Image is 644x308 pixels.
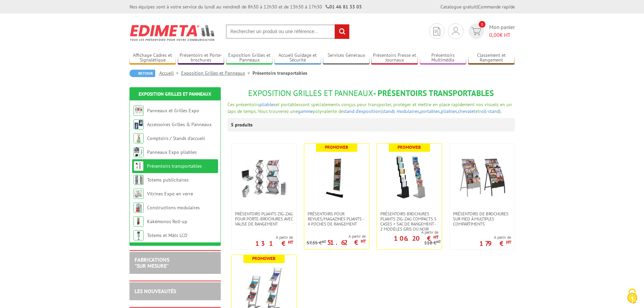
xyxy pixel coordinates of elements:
p: 179 € [479,241,511,245]
a: Présentoirs transportables [147,163,202,169]
img: Kakémonos Roll-up [134,216,144,227]
a: Présentoirs Multimédia [420,52,467,64]
a: Présentoirs et Porte-brochures [178,52,224,64]
button: Cookies (fenêtre modale) [620,285,644,308]
span: Présentoirs pour revues/magazines pliants - 4 poches de rangement [308,211,366,227]
a: Kakémonos Roll-up [147,218,187,224]
img: devis rapide [452,27,459,35]
a: Présentoirs de brochures sur pied à multiples compartiments [450,211,515,227]
sup: HT [436,239,441,244]
sup: HT [288,239,293,245]
a: Totems publicitaires [147,177,189,183]
p: 51.62 € [327,240,366,244]
span: A partir de [255,235,293,240]
strong: 01 46 81 33 03 [326,4,362,10]
a: Accueil [159,70,181,76]
sup: HT [361,238,366,244]
div: Nos équipes sont à votre service du lundi au vendredi de 8h30 à 12h30 et de 13h30 à 17h30 [129,3,362,10]
a: Commande rapide [478,4,515,10]
li: Présentoirs transportables [253,70,307,76]
span: A partir de [377,230,438,235]
p: 118 € [424,240,441,245]
img: Comptoirs / Stands d'accueil [134,133,144,143]
img: Accessoires Grilles & Panneaux [134,119,144,129]
a: Panneaux et Grilles Expo [147,108,199,114]
span: Présentoirs pliants Zig-Zag pour porte-brochures avec valise de rangement [235,211,293,227]
a: FABRICATIONS"Sur Mesure" [135,256,169,269]
img: Vitrines Expo en verre [134,189,144,199]
img: Panneaux Expo pliables [134,147,144,157]
sup: HT [322,239,326,244]
a: stand d’exposition [343,108,381,114]
a: roll-stand [479,108,499,114]
a: Accueil Guidage et Sécurité [275,52,321,64]
a: gamme [298,108,313,114]
b: Promoweb [252,256,276,261]
span: Présentoirs brochures pliants Zig-Zag compacts 5 cases + sac de rangement - 2 Modèles Gris ou Noir [380,211,438,232]
img: Cookies (fenêtre modale) [624,288,641,305]
div: | [440,3,515,10]
b: Promoweb [325,144,348,150]
img: Présentoirs brochures pliants Zig-Zag compacts 5 cases + sac de rangement - 2 Modèles Gris ou Noir [386,154,433,201]
span: Mon panier [489,23,515,39]
a: LES NOUVEAUTÉS [135,288,176,294]
span: ( , , , et ). [381,108,502,114]
span: Présentoirs de brochures sur pied à multiples compartiments [453,211,511,227]
a: Constructions modulaires [147,205,200,211]
a: Présentoirs pliants Zig-Zag pour porte-brochures avec valise de rangement [232,211,296,227]
a: Affichage Cadres et Signalétique [129,52,176,64]
p: 131 € [255,241,293,245]
img: Totems publicitaires [134,175,144,185]
a: stands modulaires [382,108,419,114]
a: Présentoirs pour revues/magazines pliants - 4 poches de rangement [304,211,369,227]
span: 0 [479,21,485,28]
p: 57.35 € [307,240,326,245]
a: Classement et Rangement [468,52,515,64]
a: Présentoirs brochures pliants Zig-Zag compacts 5 cases + sac de rangement - 2 Modèles Gris ou Noir [377,211,442,232]
a: pliables [259,101,276,108]
img: Présentoirs transportables [134,161,144,171]
img: Présentoirs de brochures sur pied à multiples compartiments [458,154,506,201]
input: rechercher [335,24,349,39]
a: pliables [441,108,457,114]
p: 5 produits [231,118,256,132]
span: Ces présentoirs [228,101,259,108]
img: Constructions modulaires [134,203,144,213]
h1: - Présentoirs transportables [228,89,515,98]
a: Présentoirs Presse et Journaux [371,52,418,64]
span: € HT [489,31,515,39]
b: Promoweb [398,144,421,150]
a: Comptoirs / Stands d'accueil [147,135,205,141]
img: Panneaux et Grilles Expo [134,105,144,116]
a: Accessoires Grilles & Panneaux [147,121,212,127]
a: Vitrines Expo en verre [147,191,193,197]
sup: HT [506,239,511,245]
a: chevalet [458,108,475,114]
span: A partir de [479,235,511,240]
a: Exposition Grilles et Panneaux [139,91,211,97]
a: Totems et Mâts LCD [147,232,187,238]
font: et portables [228,101,512,114]
p: 106.20 € [394,236,438,240]
img: Edimeta [129,20,216,45]
img: Totems et Mâts LCD [134,230,144,240]
span: 0,00 [489,31,500,38]
img: devis rapide [471,27,481,35]
a: Exposition Grilles et Panneaux [181,70,253,76]
span: A partir de [307,234,366,239]
img: Présentoirs pliants Zig-Zag pour porte-brochures avec valise de rangement [240,154,288,201]
a: Exposition Grilles et Panneaux [226,52,273,64]
span: sont spécialements conçus pour transporter, protéger et mettre en place rapidement vos visuels en... [228,101,512,114]
a: Panneaux Expo pliables [147,149,197,155]
a: devis rapide 0 Mon panier 0,00€ HT [467,23,515,39]
input: Rechercher un produit ou une référence... [226,24,350,39]
img: devis rapide [433,27,440,35]
a: Services Généraux [323,52,369,64]
img: Présentoirs pour revues/magazines pliants - 4 poches de rangement [313,154,360,201]
sup: HT [433,234,438,240]
a: Catalogue gratuit [440,4,477,10]
span: Exposition Grilles et Panneaux [248,88,373,98]
a: Retour [129,70,155,77]
a: portables [420,108,440,114]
